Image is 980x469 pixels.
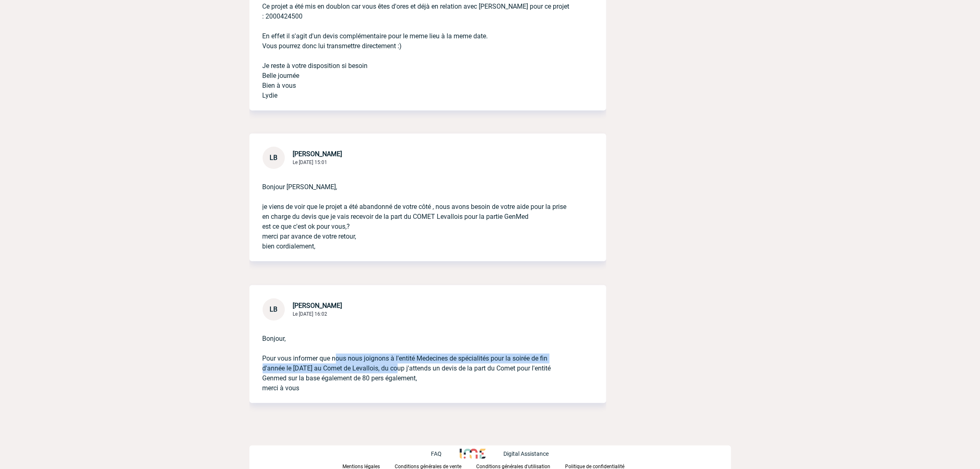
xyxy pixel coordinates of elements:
span: LB [270,154,277,162]
span: [PERSON_NAME] [293,150,342,158]
img: http://www.idealmeetingsevents.fr/ [460,449,485,459]
span: [PERSON_NAME] [293,302,342,310]
span: Le [DATE] 16:02 [293,311,328,317]
p: Bonjour [PERSON_NAME], je viens de voir que le projet a été abandonné de votre côté , nous avons ... [263,169,570,251]
span: Le [DATE] 15:01 [293,159,328,165]
p: Digital Assistance [504,450,549,457]
span: LB [270,305,277,313]
p: FAQ [431,450,442,457]
a: FAQ [431,449,460,457]
p: Bonjour, Pour vous informer que nous nous joignons à l'entité Medecines de spécialités pour la so... [263,321,570,393]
